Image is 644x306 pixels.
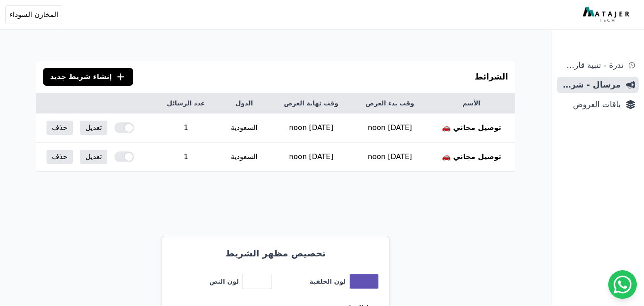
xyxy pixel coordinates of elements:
[154,143,218,172] td: 1
[475,71,508,83] h3: الشرائط
[47,150,73,164] button: حذف
[243,274,271,289] button: toggle color picker dialog
[428,93,515,113] th: الأسم
[309,277,349,286] label: لون الخلفية
[154,93,218,113] th: عدد الرسائل
[270,113,352,143] td: [DATE] noon
[428,113,515,143] th: توصيل مجاني 🚗
[560,59,623,71] span: ندرة - تنبية قارب علي النفاذ
[218,113,270,143] td: السعودية
[350,274,378,289] button: toggle color picker dialog
[218,143,270,172] td: السعودية
[80,121,107,135] a: تعديل
[154,113,218,143] td: 1
[5,5,62,24] button: المخازن السوداء
[43,68,133,86] a: إنشاء شريط جديد
[352,113,428,143] td: [DATE] noon
[209,277,242,286] label: لون النص
[352,93,428,113] th: وقت بدء العرض
[47,121,73,135] button: حذف
[172,247,379,260] h3: تخصيص مظهر الشريط
[583,7,631,23] img: MatajerTech Logo
[560,98,621,111] span: باقات العروض
[560,79,621,91] span: مرسال - شريط دعاية
[428,143,515,172] th: توصيل مجاني 🚗
[270,93,352,113] th: وقت نهاية العرض
[9,9,58,20] span: المخازن السوداء
[50,71,112,82] span: إنشاء شريط جديد
[270,143,352,172] td: [DATE] noon
[218,93,270,113] th: الدول
[352,143,428,172] td: [DATE] noon
[80,150,107,164] a: تعديل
